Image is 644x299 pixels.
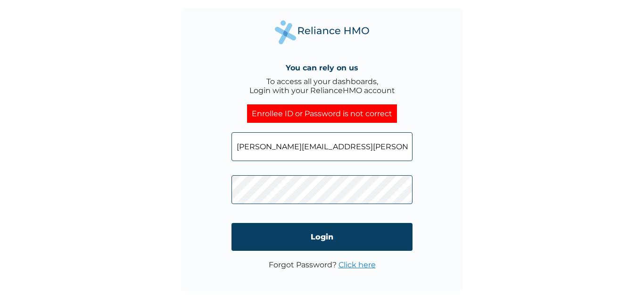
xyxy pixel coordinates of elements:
input: Login [231,223,413,251]
div: Enrollee ID or Password is not correct [247,104,397,123]
img: Reliance Health's Logo [275,20,369,44]
div: To access all your dashboards, Login with your RelianceHMO account [249,77,395,95]
a: Click here [339,260,376,269]
h4: You can rely on us [286,63,358,72]
p: Forgot Password? [269,260,376,269]
input: Email address or HMO ID [231,132,413,161]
